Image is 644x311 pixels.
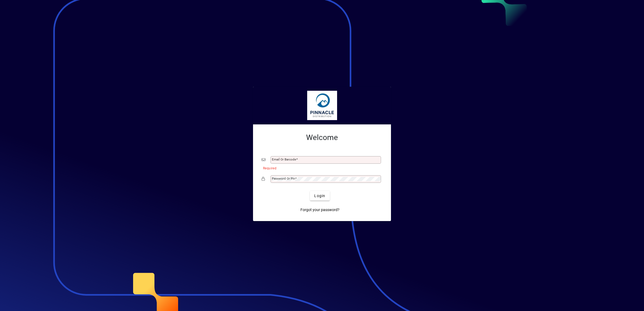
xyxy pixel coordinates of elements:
mat-error: Required [263,165,378,171]
mat-label: Password or Pin [272,177,295,180]
a: Forgot your password? [298,205,342,215]
span: Login [314,193,325,199]
h2: Welcome [262,133,382,142]
mat-label: Email or Barcode [272,158,296,161]
button: Login [310,191,330,201]
span: Forgot your password? [300,207,340,213]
